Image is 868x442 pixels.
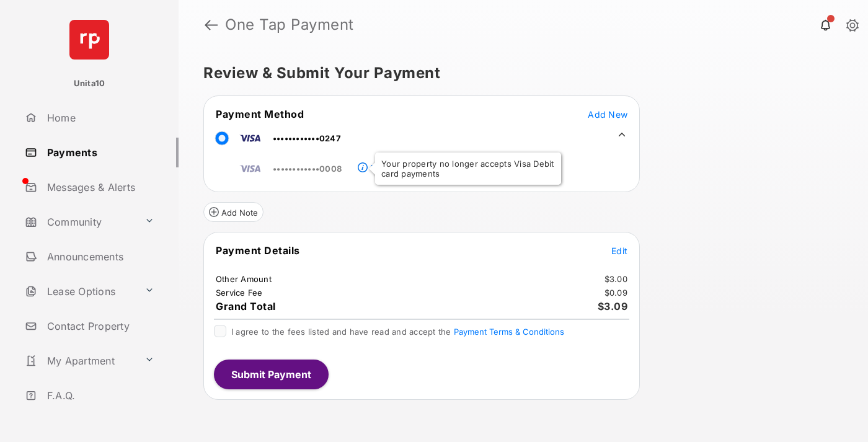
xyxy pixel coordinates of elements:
[225,17,354,32] strong: One Tap Payment
[598,300,628,312] span: $3.09
[604,273,628,285] td: $3.00
[20,381,179,410] a: F.A.Q.
[203,202,263,222] button: Add Note
[216,244,300,257] span: Payment Details
[588,109,627,120] span: Add New
[273,133,341,143] span: ••••••••••••0247
[20,242,179,272] a: Announcements
[69,20,109,60] img: svg+xml;base64,PHN2ZyB4bWxucz0iaHR0cDovL3d3dy53My5vcmcvMjAwMC9zdmciIHdpZHRoPSI2NCIgaGVpZ2h0PSI2NC...
[216,108,304,120] span: Payment Method
[231,327,564,337] span: I agree to the fees listed and have read and accept the
[20,207,139,237] a: Community
[20,276,139,306] a: Lease Options
[215,287,263,298] td: Service Fee
[454,327,564,337] button: I agree to the fees listed and have read and accept the
[20,103,179,133] a: Home
[611,244,627,257] button: Edit
[375,152,561,185] div: Your property no longer accepts Visa Debit card payments
[368,153,472,174] a: Payment Method Unavailable
[588,108,627,120] button: Add New
[74,77,105,90] p: Unita10
[203,66,833,81] h5: Review & Submit Your Payment
[273,164,342,174] span: ••••••••••••0008
[20,346,139,376] a: My Apartment
[20,138,179,167] a: Payments
[604,287,628,298] td: $0.09
[20,311,179,341] a: Contact Property
[216,300,276,312] span: Grand Total
[214,360,329,389] button: Submit Payment
[20,172,179,202] a: Messages & Alerts
[611,245,627,256] span: Edit
[215,273,272,285] td: Other Amount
